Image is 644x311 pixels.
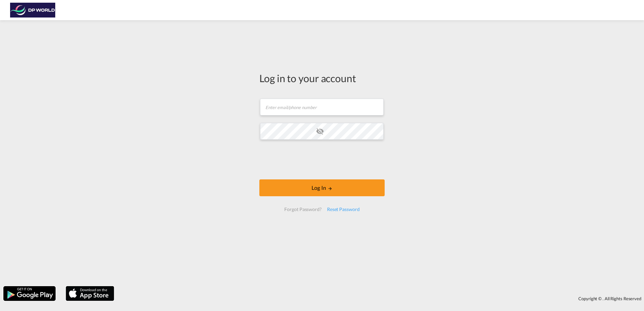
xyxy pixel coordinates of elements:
[271,146,373,173] iframe: reCAPTCHA
[259,71,385,85] div: Log in to your account
[260,99,384,115] input: Enter email/phone number
[118,293,644,304] div: Copyright © . All Rights Reserved
[65,285,115,302] img: apple.png
[259,179,385,196] button: LOGIN
[282,203,324,215] div: Forgot Password?
[3,285,56,302] img: google.png
[324,203,362,215] div: Reset Password
[10,3,56,18] img: c08ca190194411f088ed0f3ba295208c.png
[316,127,324,135] md-icon: icon-eye-off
